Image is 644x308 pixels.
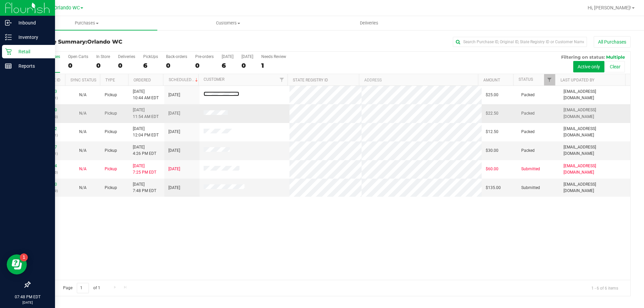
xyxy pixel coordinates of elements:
[79,110,87,117] button: N/A
[544,74,555,85] a: Filter
[79,185,87,190] span: Not Applicable
[143,62,158,69] div: 6
[195,54,214,59] div: Pre-orders
[12,33,52,41] p: Inventory
[486,166,498,172] span: $60.00
[79,111,87,116] span: Not Applicable
[105,110,117,117] span: Pickup
[133,163,156,176] span: [DATE] 7:25 PM EDT
[168,92,180,98] span: [DATE]
[486,147,498,154] span: $30.00
[195,62,214,69] div: 0
[606,54,625,60] span: Multiple
[118,62,135,69] div: 0
[79,167,87,171] span: Not Applicable
[521,166,540,172] span: Submitted
[594,36,631,48] button: All Purchases
[299,16,440,30] a: Deliveries
[3,294,52,300] p: 07:48 PM EDT
[276,74,287,85] a: Filter
[105,78,115,82] a: Type
[293,78,328,82] a: State Registry ID
[38,89,57,94] a: 11817023
[521,185,540,191] span: Submitted
[79,129,87,135] button: N/A
[588,5,631,10] span: Hi, [PERSON_NAME]!
[521,147,535,154] span: Packed
[521,110,535,117] span: Packed
[79,148,87,153] span: Not Applicable
[3,300,52,305] p: [DATE]
[133,107,159,120] span: [DATE] 11:54 AM EDT
[563,126,626,138] span: [EMAIL_ADDRESS][DOMAIN_NAME]
[12,48,52,56] p: Retail
[79,93,87,97] span: Not Applicable
[133,88,159,101] span: [DATE] 10:44 AM EDT
[79,147,87,154] button: N/A
[87,39,122,45] span: Orlando WC
[105,166,117,172] span: Pickup
[16,16,157,30] a: Purchases
[168,129,180,135] span: [DATE]
[563,144,626,157] span: [EMAIL_ADDRESS][DOMAIN_NAME]
[222,62,233,69] div: 6
[38,126,57,131] a: 11817602
[573,61,604,72] button: Active only
[605,61,625,72] button: Clear
[563,88,626,101] span: [EMAIL_ADDRESS][DOMAIN_NAME]
[261,54,286,59] div: Needs Review
[79,166,87,172] button: N/A
[204,77,224,82] a: Customer
[157,16,299,30] a: Customers
[560,78,594,82] a: Last Updated By
[70,78,96,82] a: Sync Status
[12,19,52,27] p: Inbound
[5,19,12,26] inline-svg: Inbound
[521,92,535,98] span: Packed
[158,20,298,26] span: Customers
[561,54,605,60] span: Filtering on status:
[118,54,135,59] div: Deliveries
[105,185,117,191] span: Pickup
[519,77,533,82] a: Status
[5,63,12,69] inline-svg: Reports
[486,92,498,98] span: $25.00
[38,145,57,149] a: 11819487
[133,144,156,157] span: [DATE] 4:26 PM EDT
[79,185,87,191] button: N/A
[105,129,117,135] span: Pickup
[20,253,28,261] iframe: Resource center unread badge
[359,74,478,86] th: Address
[586,283,624,293] span: 1 - 6 of 6 items
[241,62,253,69] div: 0
[261,62,286,69] div: 1
[79,129,87,134] span: Not Applicable
[521,129,535,135] span: Packed
[77,283,89,293] input: 1
[486,110,498,117] span: $22.50
[12,62,52,70] p: Reports
[241,54,253,59] div: [DATE]
[68,62,88,69] div: 0
[5,34,12,41] inline-svg: Inventory
[166,54,187,59] div: Back-orders
[453,37,587,47] input: Search Purchase ID, Original ID, State Registry ID or Customer Name...
[168,110,180,117] span: [DATE]
[563,107,626,120] span: [EMAIL_ADDRESS][DOMAIN_NAME]
[222,54,233,59] div: [DATE]
[96,54,110,59] div: In Store
[38,108,57,112] a: 11817530
[133,78,151,82] a: Ordered
[483,78,500,82] a: Amount
[486,129,498,135] span: $12.50
[105,147,117,154] span: Pickup
[54,5,80,11] span: Orlando WC
[7,254,27,274] iframe: Resource center
[30,39,230,45] h3: Purchase Summary:
[563,181,626,194] span: [EMAIL_ADDRESS][DOMAIN_NAME]
[486,185,501,191] span: $135.00
[105,92,117,98] span: Pickup
[5,48,12,55] inline-svg: Retail
[79,92,87,98] button: N/A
